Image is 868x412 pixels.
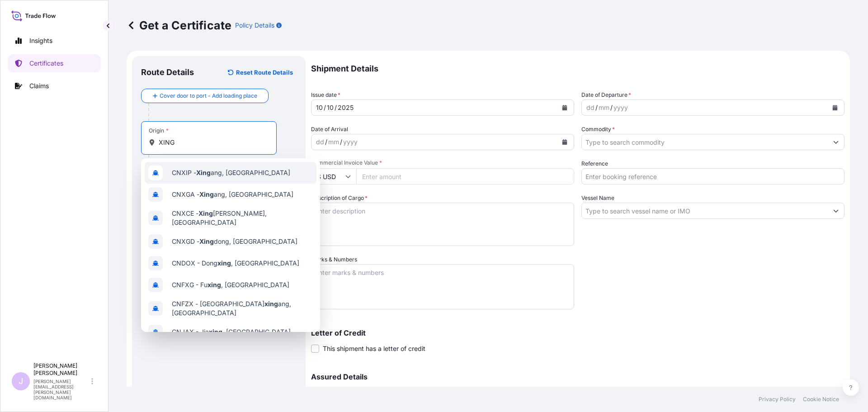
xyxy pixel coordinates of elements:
[828,203,844,219] button: Show suggestions
[160,91,257,100] span: Cover door to port - Add loading place
[198,209,213,217] b: Xing
[208,281,221,289] b: xing
[172,168,290,177] span: CNXIP - ang, [GEOGRAPHIC_DATA]
[311,159,574,166] span: Commercial Invoice Value
[323,344,425,353] span: This shipment has a letter of credit
[595,102,598,113] div: /
[581,168,844,185] input: Enter booking reference
[581,125,615,134] label: Commodity
[141,67,194,78] p: Route Details
[327,137,340,147] div: month,
[828,100,842,115] button: Calendar
[311,125,348,134] span: Date of Arrival
[172,299,313,317] span: CNFZX - [GEOGRAPHIC_DATA] ang, [GEOGRAPHIC_DATA]
[356,168,574,185] input: Enter amount
[803,396,839,403] p: Cookie Notice
[581,159,608,168] label: Reference
[29,81,49,90] p: Claims
[557,135,572,149] button: Calendar
[610,102,613,113] div: /
[557,100,572,115] button: Calendar
[209,328,222,336] b: xing
[235,21,274,30] p: Policy Details
[315,137,325,147] div: day,
[311,56,844,81] p: Shipment Details
[759,396,796,403] p: Privacy Policy
[325,137,327,147] div: /
[311,255,357,264] label: Marks & Numbers
[264,300,278,308] b: xing
[315,102,324,113] div: day,
[335,102,337,113] div: /
[311,90,340,99] span: Issue date
[196,169,211,176] b: Xing
[172,327,291,336] span: CNJAX - Jia , [GEOGRAPHIC_DATA]
[342,137,359,147] div: year,
[29,59,63,68] p: Certificates
[581,90,631,99] span: Date of Departure
[337,102,354,113] div: year,
[582,134,828,150] input: Type to search commodity
[340,137,342,147] div: /
[311,194,368,203] label: Description of Cargo
[199,190,214,198] b: Xing
[311,329,844,336] p: Letter of Credit
[326,102,335,113] div: month,
[581,194,614,203] label: Vessel Name
[172,209,313,227] span: CNXCE - [PERSON_NAME], [GEOGRAPHIC_DATA]
[33,362,90,377] p: [PERSON_NAME] [PERSON_NAME]
[217,259,231,267] b: xing
[324,102,326,113] div: /
[172,259,299,268] span: CNDOX - Dong , [GEOGRAPHIC_DATA]
[311,373,844,380] p: Assured Details
[19,377,23,386] span: J
[598,102,610,113] div: month,
[172,237,297,246] span: CNXGD - dong, [GEOGRAPHIC_DATA]
[613,102,629,113] div: year,
[828,134,844,150] button: Show suggestions
[141,158,320,332] div: Show suggestions
[582,203,828,219] input: Type to search vessel name or IMO
[127,18,231,33] p: Get a Certificate
[585,102,595,113] div: day,
[159,138,265,147] input: Origin
[199,237,214,245] b: Xing
[172,280,289,289] span: CNFXG - Fu , [GEOGRAPHIC_DATA]
[172,190,293,199] span: CNXGA - ang, [GEOGRAPHIC_DATA]
[149,127,169,134] div: Origin
[29,36,52,45] p: Insights
[33,379,90,400] p: [PERSON_NAME][EMAIL_ADDRESS][PERSON_NAME][DOMAIN_NAME]
[236,68,293,77] p: Reset Route Details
